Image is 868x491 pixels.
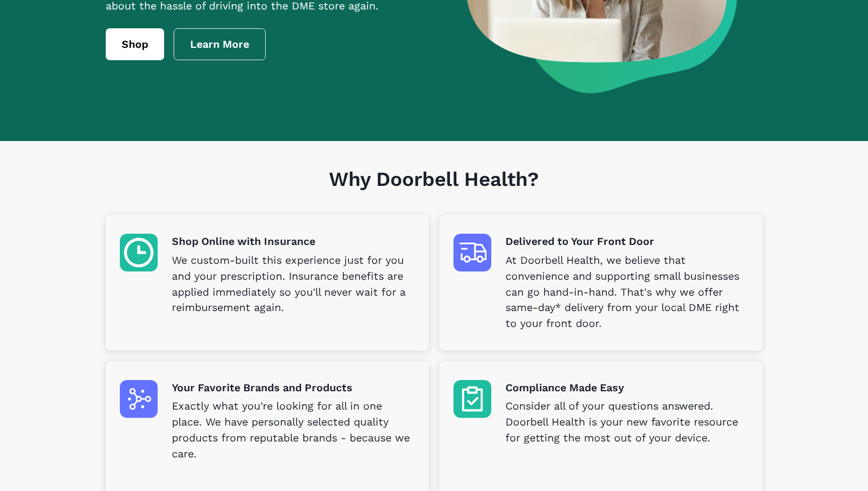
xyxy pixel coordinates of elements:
[120,380,158,418] img: Your Favorite Brands and Products icon
[172,398,415,462] p: Exactly what you're looking for all in one place. We have personally selected quality products fr...
[120,234,158,271] img: Shop Online with Insurance icon
[453,380,491,418] img: Compliance Made Easy icon
[172,234,415,250] p: Shop Online with Insurance
[172,253,415,316] p: We custom-built this experience just for you and your prescription. Insurance benefits are applie...
[172,380,415,396] p: Your Favorite Brands and Products
[106,168,762,215] h1: Why Doorbell Health?
[505,380,748,396] p: Compliance Made Easy
[174,28,266,60] a: Learn More
[106,28,164,60] a: Shop
[505,398,748,446] p: Consider all of your questions answered. Doorbell Health is your new favorite resource for gettin...
[453,234,491,271] img: Delivered to Your Front Door icon
[505,234,748,250] p: Delivered to Your Front Door
[505,253,748,332] p: At Doorbell Health, we believe that convenience and supporting small businesses can go hand-in-ha...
